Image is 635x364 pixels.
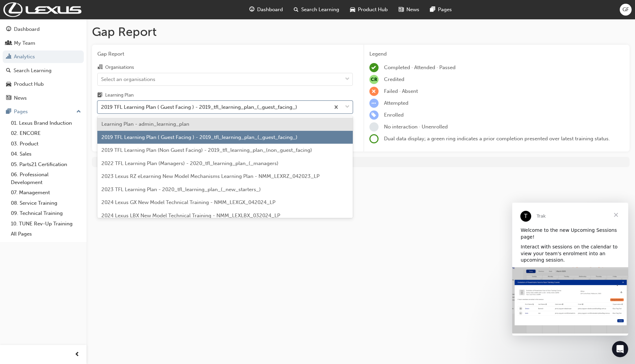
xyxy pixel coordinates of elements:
[8,128,84,139] a: 02. ENCORE
[257,6,283,14] span: Dashboard
[8,229,84,239] a: All Pages
[14,108,28,116] div: Pages
[8,149,84,159] a: 04. Sales
[384,76,404,82] span: Credited
[75,350,80,359] span: prev-icon
[3,105,84,118] button: Pages
[8,198,84,208] a: 08. Service Training
[399,5,404,14] span: news-icon
[101,134,297,140] span: 2019 TFL Learning Plan ( Guest Facing ) - 2019_tfl_learning_plan_(_guest_facing_)
[101,213,280,219] span: 2024 Lexus LBX New Model Technical Training - NMM_LEXLBX_032024_LP
[369,50,624,58] div: Legend
[3,92,84,104] a: News
[288,3,345,17] a: search-iconSearch Learning
[97,50,353,58] span: Gap Report
[101,160,278,166] span: 2022 TFL Learning Plan (Managers) - 2020_tfl_learning_plan_(_managers)
[101,75,155,83] div: Select an organisations
[76,107,81,116] span: up-icon
[6,109,11,115] span: pages-icon
[101,173,320,179] span: 2023 Lexus RZ eLearning New Model Mechanisms Learning Plan - NMM_LEXRZ_042023_LP
[14,67,52,75] div: Search Learning
[301,6,339,14] span: Search Learning
[105,92,134,99] div: Learning Plan
[249,5,254,14] span: guage-icon
[8,118,84,128] a: 01. Lexus Brand Induction
[369,75,379,84] span: null-icon
[369,87,379,96] span: learningRecordVerb_FAIL-icon
[3,50,84,63] a: Analytics
[430,5,435,14] span: pages-icon
[6,81,11,87] span: car-icon
[620,4,632,16] button: GF
[3,2,81,17] img: Trak
[101,103,297,111] div: 2019 TFL Learning Plan ( Guest Facing ) - 2019_tfl_learning_plan_(_guest_facing_)
[8,139,84,149] a: 03. Product
[384,124,448,130] span: No interaction · Unenrolled
[6,54,11,60] span: chart-icon
[3,22,84,105] button: DashboardMy TeamAnalyticsSearch LearningProduct HubNews
[6,95,11,101] span: news-icon
[6,40,11,46] span: people-icon
[369,110,379,120] span: learningRecordVerb_ENROLL-icon
[101,186,261,193] span: 2023 TFL Learning Plan - 2020_tfl_learning_plan_(_new_starters_)
[425,3,457,17] a: pages-iconPages
[97,93,102,99] span: learningplan-icon
[384,100,408,106] span: Attempted
[384,88,418,94] span: Failed · Absent
[14,80,44,88] div: Product Hub
[384,64,456,70] span: Completed · Attended · Passed
[6,68,11,74] span: search-icon
[101,199,275,205] span: 2024 Lexus GX New Model Technical Training - NMM_LEXGX_042024_LP
[3,78,84,90] a: Product Hub
[350,5,355,14] span: car-icon
[8,159,84,170] a: 05. Parts21 Certification
[384,136,610,142] span: Dual data display; a green ring indicates a prior completion presented over latest training status.
[8,208,84,219] a: 09. Technical Training
[8,169,84,187] a: 06. Professional Development
[294,5,299,14] span: search-icon
[101,147,312,153] span: 2019 TFL Learning Plan (Non Guest Facing) - 2019_tfl_learning_plan_(non_guest_facing)
[8,187,84,198] a: 07. Management
[8,219,84,229] a: 10. TUNE Rev-Up Training
[438,6,452,14] span: Pages
[244,3,288,17] a: guage-iconDashboard
[14,39,35,47] div: My Team
[384,112,404,118] span: Enrolled
[3,23,84,36] a: Dashboard
[3,37,84,49] a: My Team
[358,6,388,14] span: Product Hub
[345,3,393,17] a: car-iconProduct Hub
[345,75,350,84] span: down-icon
[101,121,189,127] span: Learning Plan - admin_learning_plan
[14,25,40,33] div: Dashboard
[622,6,629,14] span: GF
[92,24,630,39] h1: Gap Report
[369,122,379,132] span: learningRecordVerb_NONE-icon
[3,64,84,77] a: Search Learning
[105,64,134,71] div: Organisations
[393,3,425,17] a: news-iconNews
[369,63,379,72] span: learningRecordVerb_COMPLETE-icon
[14,94,27,102] div: News
[6,26,11,33] span: guage-icon
[369,99,379,108] span: learningRecordVerb_ATTEMPT-icon
[512,203,628,336] iframe: Intercom live chat message
[406,6,419,14] span: News
[97,64,102,70] span: organisation-icon
[345,103,350,112] span: down-icon
[612,341,628,357] iframe: Intercom live chat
